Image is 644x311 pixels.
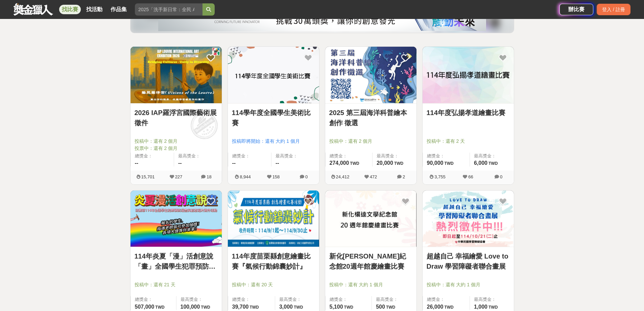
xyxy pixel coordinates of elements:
span: 500 [376,304,385,310]
span: TWD [350,161,359,166]
span: TWD [201,305,210,310]
a: 找比賽 [59,5,81,14]
span: 158 [272,174,280,179]
span: 最高獎金： [276,153,315,159]
span: 6,000 [474,160,487,166]
span: 39,700 [232,304,249,310]
div: 登入 / 註冊 [597,4,630,15]
span: 5,100 [330,304,343,310]
span: 3,755 [434,174,446,179]
a: Cover Image [423,191,514,247]
span: 總獎金： [135,153,170,159]
img: Cover Image [130,191,222,247]
span: 15,701 [141,174,155,179]
span: 總獎金： [427,153,466,159]
a: Cover Image [130,191,222,247]
span: 投稿中：還有 20 天 [232,281,315,288]
span: 總獎金： [135,296,172,303]
img: Cover Image [325,47,416,103]
span: 1,000 [474,304,487,310]
span: 472 [370,174,377,179]
a: 作品集 [108,5,129,14]
span: -- [178,160,182,166]
a: Cover Image [228,47,319,104]
a: 114年度弘揚孝道繪畫比賽 [427,108,510,118]
span: TWD [249,305,259,310]
img: Cover Image [325,191,416,247]
span: 0 [500,174,502,179]
span: 最高獎金： [279,296,315,303]
a: Cover Image [325,191,416,247]
span: 最高獎金： [178,153,218,159]
span: 90,000 [427,160,444,166]
a: 超越自己 幸福繪愛 Love to Draw 學習障礙者聯合畫展 [427,251,510,271]
span: 24,412 [336,174,350,179]
span: 66 [468,174,473,179]
span: 最高獎金： [377,153,412,159]
span: 最高獎金： [474,153,510,159]
span: TWD [488,161,498,166]
span: TWD [488,305,498,310]
span: 274,000 [330,160,349,166]
input: 2025「洗手新日常：全民 ALL IN」洗手歌全台徵選 [135,3,202,16]
span: 227 [175,174,183,179]
span: 最高獎金： [474,296,510,303]
span: -- [232,160,236,166]
span: 總獎金： [427,296,466,303]
a: Cover Image [325,47,416,104]
span: 投稿即將開始：還有 大約 1 個月 [232,138,315,145]
span: 最高獎金： [376,296,412,303]
span: TWD [155,305,164,310]
a: 2026 IAP羅浮宮國際藝術展徵件 [135,108,218,128]
span: TWD [294,305,303,310]
span: -- [276,160,279,166]
a: 114學年度全國學生美術比賽 [232,108,315,128]
a: 114年度苗栗縣創意繪畫比賽『氣候行動錦囊妙計』 [232,251,315,271]
span: 18 [207,174,211,179]
span: TWD [444,161,453,166]
span: TWD [444,305,453,310]
span: 2 [403,174,405,179]
span: TWD [394,161,403,166]
span: 3,000 [279,304,293,310]
span: 投稿中：還有 2 個月 [135,138,218,145]
span: 8,944 [240,174,251,179]
a: 114年炎夏「漫」活創意說「畫」全國學生犯罪預防漫畫與創意短片徵件 [135,251,218,271]
span: 投稿中：還有 2 個月 [329,138,412,145]
span: 最高獎金： [181,296,218,303]
span: 投稿中：還有 大約 1 個月 [329,281,412,288]
span: 總獎金： [330,296,368,303]
img: Cover Image [423,191,514,247]
a: 辦比賽 [559,4,593,15]
a: 找活動 [84,5,105,14]
a: Cover Image [423,47,514,104]
span: 投稿中：還有 大約 1 個月 [427,281,510,288]
a: 新化[PERSON_NAME]紀念館20週年館慶繪畫比賽 [329,251,412,271]
span: 投稿中：還有 21 天 [135,281,218,288]
span: 507,000 [135,304,154,310]
span: 總獎金： [232,296,271,303]
img: Cover Image [130,47,222,103]
span: 20,000 [377,160,393,166]
a: Cover Image [228,191,319,247]
span: 100,000 [181,304,200,310]
img: Cover Image [228,191,319,247]
span: 總獎金： [330,153,368,159]
span: TWD [386,305,395,310]
span: 0 [305,174,308,179]
span: TWD [344,305,353,310]
span: 投稿中：還有 2 天 [427,138,510,145]
a: Cover Image [130,47,222,104]
span: 26,000 [427,304,444,310]
span: 投票中：還有 2 個月 [135,145,218,152]
img: Cover Image [423,47,514,103]
a: 2025 第三屆海洋科普繪本創作 徵選 [329,108,412,128]
span: -- [135,160,139,166]
img: Cover Image [228,47,319,103]
span: 總獎金： [232,153,267,159]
